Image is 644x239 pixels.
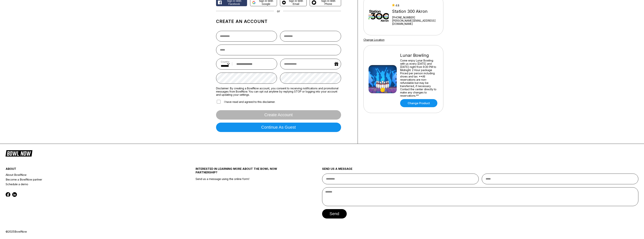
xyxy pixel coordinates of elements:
[322,167,639,174] div: send us a message
[392,16,438,19] div: [PHONE_NUMBER]
[392,4,438,7] div: 4.8
[400,53,438,58] div: Lunar Bowling
[216,123,341,132] button: Continue as guest
[392,9,438,14] div: Station 300 Akron
[363,38,385,41] a: Change Location
[369,65,397,93] img: Lunar Bowling
[6,230,638,233] div: © 2025 BowlNow
[221,60,230,63] label: Country
[400,59,438,97] div: Come enjoy Lunar Bowling with us every [DATE] and [DATE] night from 9:30 PM to Midnight. 2 Hour p...
[400,99,437,107] a: Change Product
[196,159,291,230] div: Send us a message using the online form!
[6,177,164,182] a: Become a BowlNow partner
[6,182,164,187] a: Schedule a demo
[369,1,389,30] img: Station 300 Akron
[216,87,341,96] label: Disclaimer: By creating a BowlNow account, you consent to receiving notifications and promotional...
[216,19,341,24] h1: Create an account
[322,209,347,219] button: send
[216,9,341,13] div: or
[216,99,275,104] label: I have read and agreed to this disclaimer.
[6,172,164,177] a: About BowlNow
[196,167,291,177] div: INTERESTED IN LEARNING MORE ABOUT THE BOWL NOW PARTNERSHIP?
[217,100,221,104] input: I have read and agreed to this disclaimer.
[6,167,164,172] div: about
[392,19,438,25] a: [PERSON_NAME][EMAIL_ADDRESS][DOMAIN_NAME]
